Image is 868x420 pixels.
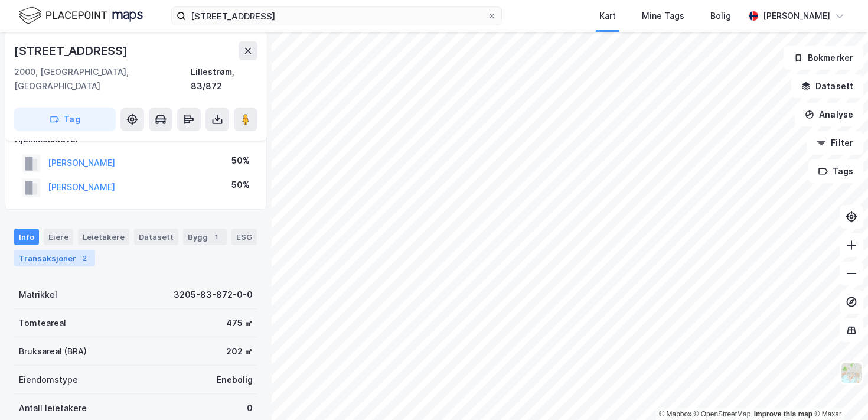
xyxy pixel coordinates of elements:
[79,252,90,264] div: 2
[14,229,39,245] div: Info
[795,103,863,126] button: Analyse
[186,7,487,25] input: Søk på adresse, matrikkel, gårdeiere, leietakere eller personer
[791,74,863,98] button: Datasett
[231,229,257,245] div: ESG
[19,5,143,26] img: logo.f888ab2527a4732fd821a326f86c7f29.svg
[19,373,78,387] div: Eiendomstype
[217,373,253,387] div: Enebolig
[44,229,73,245] div: Eiere
[210,231,222,243] div: 1
[191,65,257,93] div: Lillestrøm, 83/872
[754,410,812,418] a: Improve this map
[14,108,116,131] button: Tag
[659,410,691,418] a: Mapbox
[784,46,863,70] button: Bokmerker
[763,9,830,23] div: [PERSON_NAME]
[694,410,751,418] a: OpenStreetMap
[807,131,863,155] button: Filter
[19,344,87,359] div: Bruksareal (BRA)
[599,9,616,23] div: Kart
[14,41,130,60] div: [STREET_ADDRESS]
[226,316,253,330] div: 475 ㎡
[14,250,95,266] div: Transaksjoner
[19,316,66,330] div: Tomteareal
[19,401,87,415] div: Antall leietakere
[808,159,863,183] button: Tags
[642,9,684,23] div: Mine Tags
[231,178,250,192] div: 50%
[231,154,250,168] div: 50%
[840,362,863,384] img: Z
[710,9,731,23] div: Bolig
[247,401,253,415] div: 0
[174,288,253,302] div: 3205-83-872-0-0
[134,229,178,245] div: Datasett
[19,288,57,302] div: Matrikkel
[809,363,868,420] div: Kontrollprogram for chat
[78,229,129,245] div: Leietakere
[183,229,227,245] div: Bygg
[226,344,253,359] div: 202 ㎡
[809,363,868,420] iframe: Chat Widget
[14,65,191,93] div: 2000, [GEOGRAPHIC_DATA], [GEOGRAPHIC_DATA]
